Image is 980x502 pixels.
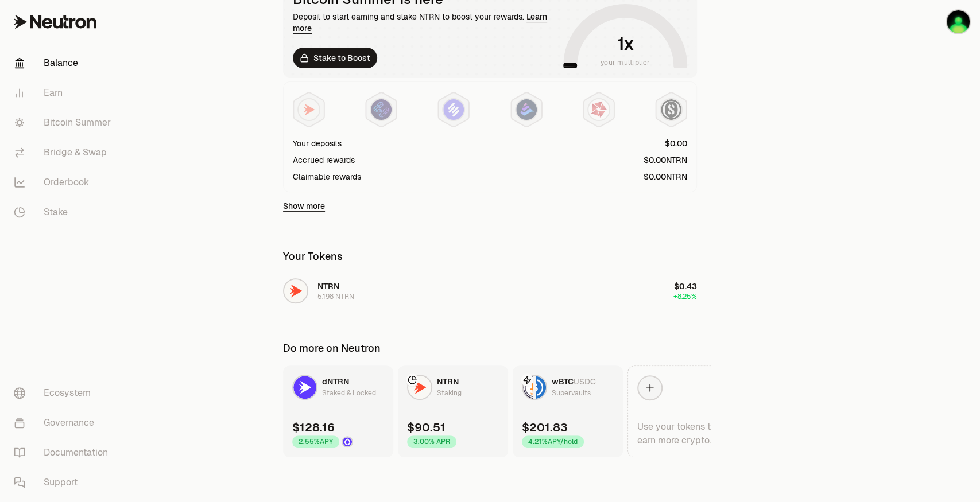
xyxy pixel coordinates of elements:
[317,281,339,291] span: NTRN
[343,437,352,446] img: Drop
[293,154,355,166] div: Accrued rewards
[552,387,591,399] div: Supervaults
[522,419,568,435] div: $201.83
[293,11,559,34] div: Deposit to start earning and stake NTRN to boost your rewards.
[588,99,609,120] img: Mars Fragments
[407,419,446,435] div: $90.51
[437,376,459,387] span: NTRN
[283,200,325,212] a: Show more
[283,248,343,264] div: Your Tokens
[574,376,596,387] span: USDC
[292,419,335,435] div: $128.16
[5,378,124,408] a: Ecosystem
[5,78,124,108] a: Earn
[522,435,584,448] div: 4.21% APY/hold
[5,48,124,78] a: Balance
[673,292,697,301] span: +8.25%
[536,376,546,399] img: USDC Logo
[5,438,124,468] a: Documentation
[276,274,704,308] button: NTRN LogoNTRN5.198 NTRN$0.43+8.25%
[437,387,462,399] div: Staking
[293,138,342,149] div: Your deposits
[5,168,124,197] a: Orderbook
[293,376,316,399] img: dNTRN Logo
[516,99,537,120] img: Bedrock Diamonds
[661,99,681,120] img: Structured Points
[283,340,381,356] div: Do more on Neutron
[947,10,970,33] img: Stacking Portfolio
[627,365,738,457] a: Use your tokens to earn more crypto.
[443,99,464,120] img: Solv Points
[292,435,339,448] div: 2.55% APY
[293,48,377,68] a: Stake to Boost
[398,365,508,457] a: NTRN LogoNTRNStaking$90.513.00% APR
[299,99,319,120] img: NTRN
[5,408,124,438] a: Governance
[5,468,124,497] a: Support
[5,138,124,168] a: Bridge & Swap
[523,376,533,399] img: wBTC Logo
[513,365,623,457] a: wBTC LogoUSDC LogowBTCUSDCSupervaults$201.834.21%APY/hold
[293,171,361,182] div: Claimable rewards
[317,292,354,301] div: 5.198 NTRN
[371,99,392,120] img: EtherFi Points
[601,57,650,68] span: your multiplier
[5,197,124,227] a: Stake
[637,420,728,447] div: Use your tokens to earn more crypto.
[5,108,124,138] a: Bitcoin Summer
[408,376,431,399] img: NTRN Logo
[322,387,376,399] div: Staked & Locked
[283,365,393,457] a: dNTRN LogodNTRNStaked & Locked$128.162.55%APYDrop
[407,435,456,448] div: 3.00% APR
[552,376,574,387] span: wBTC
[322,376,349,387] span: dNTRN
[674,281,697,291] span: $0.43
[284,279,307,302] img: NTRN Logo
